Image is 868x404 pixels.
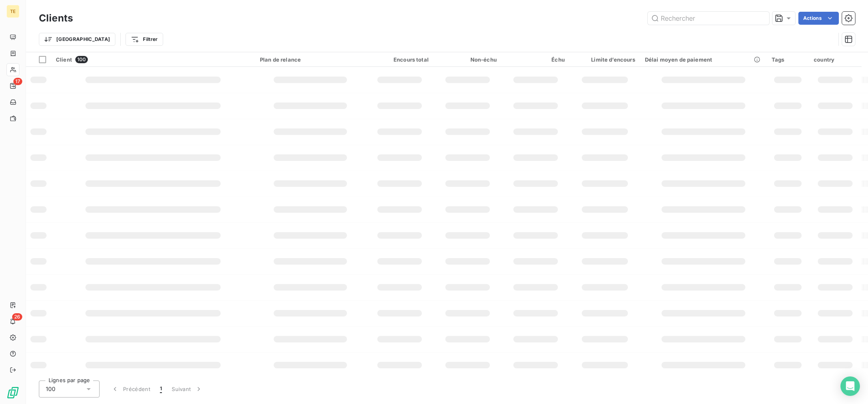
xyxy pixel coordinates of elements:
span: 100 [75,56,88,63]
button: [GEOGRAPHIC_DATA] [39,33,115,46]
input: Rechercher [648,12,769,25]
button: Filtrer [126,33,163,46]
span: 1 [160,385,162,393]
button: Précédent [106,380,155,398]
span: 17 [13,78,22,85]
span: Client [56,56,72,63]
div: Échu [506,56,565,63]
span: 100 [46,385,55,393]
div: country [814,56,857,63]
div: Délai moyen de paiement [645,56,762,63]
button: 1 [155,380,167,398]
div: Tags [772,56,804,63]
span: 26 [12,313,22,321]
div: Non-échu [438,56,497,63]
div: Limite d’encours [574,56,635,63]
img: Logo LeanPay [6,386,19,399]
div: Encours total [370,56,429,63]
h3: Clients [39,11,73,26]
button: Actions [798,12,839,25]
div: TE [6,5,19,18]
div: Open Intercom Messenger [840,376,860,396]
div: Plan de relance [260,56,361,63]
button: Suivant [167,380,208,398]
